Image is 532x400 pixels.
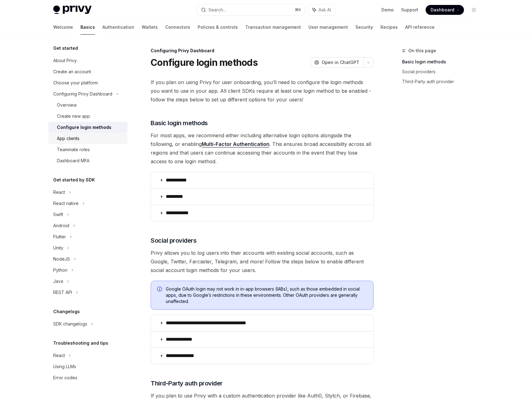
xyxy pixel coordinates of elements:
[310,57,363,68] button: Open in ChatGPT
[53,79,98,87] div: Choose your platform
[53,363,76,370] div: Using LLMs
[53,200,79,207] div: React native
[151,236,196,245] span: Social providers
[53,176,95,184] h5: Get started by SDK
[53,289,72,296] div: REST API
[48,66,127,77] a: Create an account
[53,244,63,252] div: Unity
[80,20,95,35] a: Basics
[151,119,208,127] span: Basic login methods
[53,222,69,229] div: Android
[53,339,108,347] h5: Troubleshooting and tips
[48,100,127,111] a: Overview
[48,122,127,133] a: Configure login methods
[48,77,127,88] a: Choose your platform
[48,144,127,155] a: Teammate roles
[401,7,418,13] a: Support
[53,255,70,263] div: NodeJS
[53,45,78,52] h5: Get started
[57,101,77,109] div: Overview
[198,20,238,35] a: Policies & controls
[308,4,335,15] button: Ask AI
[151,78,374,104] span: If you plan on using Privy for user onboarding, you’ll need to configure the login methods you wa...
[53,211,63,218] div: Swift
[469,5,479,15] button: Toggle dark mode
[380,20,398,35] a: Recipes
[57,113,90,120] div: Create new app
[208,6,226,14] div: Search...
[151,48,374,54] div: Configuring Privy Dashboard
[53,20,73,35] a: Welcome
[48,133,127,144] a: App clients
[295,7,301,12] span: ⌘ K
[53,320,87,328] div: SDK changelogs
[165,20,190,35] a: Connectors
[151,57,258,68] h1: Configure login methods
[402,67,484,77] a: Social providers
[245,20,301,35] a: Transaction management
[53,6,92,14] img: light logo
[53,278,63,285] div: Java
[408,47,436,54] span: On this page
[48,155,127,166] a: Dashboard MFA
[202,141,269,147] a: Multi-Factor Authentication
[48,372,127,383] a: Error codes
[53,68,91,75] div: Create an account
[48,361,127,372] a: Using LLMs
[197,4,305,15] button: Search...⌘K
[57,157,89,164] div: Dashboard MFA
[53,352,65,359] div: React
[355,20,373,35] a: Security
[157,287,163,293] svg: Info
[151,131,374,166] span: For most apps, we recommend either including alternative login options alongside the following, o...
[53,233,66,240] div: Flutter
[102,20,134,35] a: Authentication
[142,20,158,35] a: Wallets
[402,57,484,67] a: Basic login methods
[322,59,359,66] span: Open in ChatGPT
[53,90,112,98] div: Configuring Privy Dashboard
[151,249,374,274] span: Privy allows you to log users into their accounts with existing social accounts, such as Google, ...
[431,7,454,13] span: Dashboard
[405,20,435,35] a: API reference
[48,111,127,122] a: Create new app
[53,308,80,315] h5: Changelogs
[402,77,484,87] a: Third-Party auth provider
[48,55,127,66] a: About Privy
[166,286,367,304] span: Google OAuth login may not work in in-app browsers (IABs), such as those embedded in social apps,...
[426,5,464,15] a: Dashboard
[53,189,65,196] div: React
[53,57,77,64] div: About Privy
[151,379,223,388] span: Third-Party auth provider
[53,374,77,381] div: Error codes
[308,20,348,35] a: User management
[57,146,90,153] div: Teammate roles
[57,124,111,131] div: Configure login methods
[381,7,394,13] a: Demo
[57,135,79,142] div: App clients
[319,7,331,13] span: Ask AI
[53,266,67,274] div: Python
